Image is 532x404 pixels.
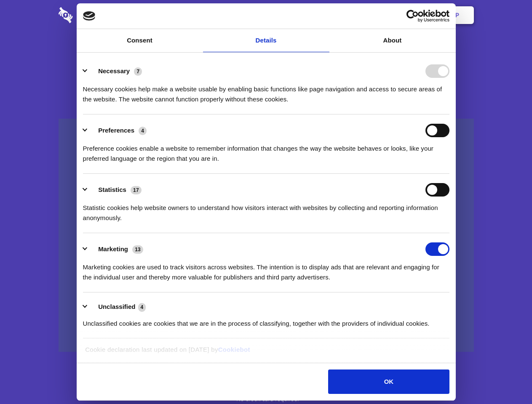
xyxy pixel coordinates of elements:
span: 7 [134,67,142,76]
button: Marketing (13) [83,242,149,256]
h4: Auto-redaction of sensitive data, encrypted data sharing and self-destructing private chats. Shar... [59,77,474,104]
a: About [329,29,456,52]
span: 17 [131,186,142,194]
button: OK [328,369,449,394]
label: Marketing [98,245,128,252]
a: Pricing [247,2,284,28]
a: Details [203,29,329,52]
img: logo-wordmark-white-trans-d4663122ce5f474addd5e946df7df03e33cb6a1c49d2221995e7729f52c070b2.svg [59,7,131,23]
div: Cookie declaration last updated on [DATE] by [79,345,453,361]
a: Usercentrics Cookiebot - opens in a new window [376,10,449,22]
div: Marketing cookies are used to track visitors across websites. The intention is to display ads tha... [83,256,449,282]
img: logo [83,11,96,21]
span: 4 [138,303,146,311]
a: Cookiebot [218,346,250,353]
button: Necessary (7) [83,64,147,78]
label: Preferences [98,127,134,134]
label: Statistics [98,186,126,193]
iframe: Drift Widget Chat Controller [490,362,522,394]
div: Unclassified cookies are cookies that we are in the process of classifying, together with the pro... [83,312,449,329]
span: 13 [132,245,143,254]
a: Consent [77,29,203,52]
a: Wistia video thumbnail [59,119,474,352]
div: Statistic cookies help website owners to understand how visitors interact with websites by collec... [83,197,449,223]
div: Preference cookies enable a website to remember information that changes the way the website beha... [83,137,449,164]
button: Unclassified (4) [83,302,151,312]
a: Login [382,2,419,28]
button: Statistics (17) [83,183,147,197]
label: Necessary [98,67,130,74]
div: Necessary cookies help make a website usable by enabling basic functions like page navigation and... [83,78,449,104]
span: 4 [139,127,147,135]
h1: Eliminate Slack Data Loss. [59,38,474,68]
button: Preferences (4) [83,124,152,137]
a: Contact [342,2,380,28]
